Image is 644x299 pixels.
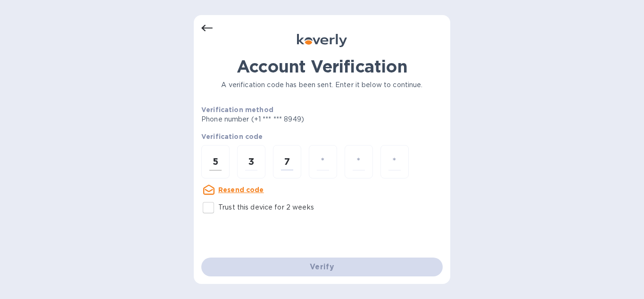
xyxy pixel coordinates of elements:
p: Verification code [201,132,443,141]
h1: Account Verification [201,57,443,76]
p: A verification code has been sent. Enter it below to continue. [201,80,443,90]
p: Trust this device for 2 weeks [218,202,314,212]
p: Phone number (+1 *** *** 8949) [201,114,376,124]
b: Verification method [201,106,273,113]
u: Resend code [218,186,264,194]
